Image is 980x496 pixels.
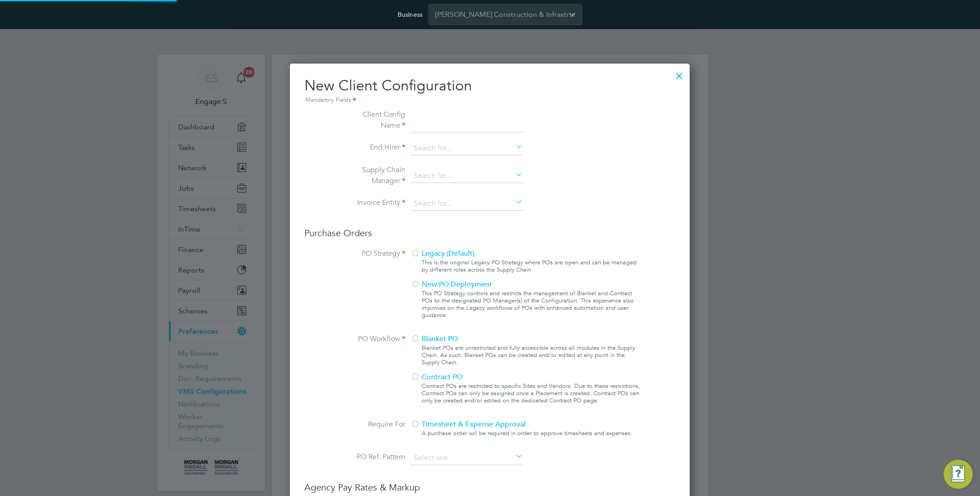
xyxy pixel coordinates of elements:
[411,197,523,211] input: Search for...
[944,460,973,489] button: Engage Resource Center
[422,290,642,319] div: This PO Strategy controls and restricts the management of Blanket and Contract POs to the designa...
[411,451,523,465] input: Select one
[411,249,474,258] span: Legacy (Default)
[422,430,642,437] div: A purchase order will be required in order to approve timesheets and expenses.
[337,451,405,463] label: PO Ref. Pattern
[337,109,405,131] label: Client Config Name
[398,10,423,19] label: Business
[422,382,642,404] div: Contract POs are restricted to specific Sites and Vendors. Due to these restrictions, Contract PO...
[411,372,463,382] span: Contract PO
[337,333,405,408] label: PO Workflow
[304,95,675,105] div: Mandatory Fields
[411,280,492,289] span: New PO Deployment
[337,142,405,154] label: End Hirer
[337,197,405,209] label: Invoice Entity
[411,334,458,343] span: Blanket PO
[337,164,405,186] label: Supply Chain Manager
[411,169,523,183] input: Search for...
[304,481,675,493] h3: Agency Pay Rates & Markup
[337,248,405,322] label: PO Strategy
[411,420,526,429] span: Timesheet & Expense Approval
[422,344,642,366] div: Blanket POs are unrestricted and fully accessible across all modules in the Supply Chain. As such...
[411,142,523,155] input: Search for...
[304,76,675,105] h2: New Client Configuration
[304,227,675,239] h3: Purchase Orders
[337,419,405,441] label: Require For
[422,259,642,273] div: This is the original Legacy PO Strategy where POs are open and can be managed by different roles ...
